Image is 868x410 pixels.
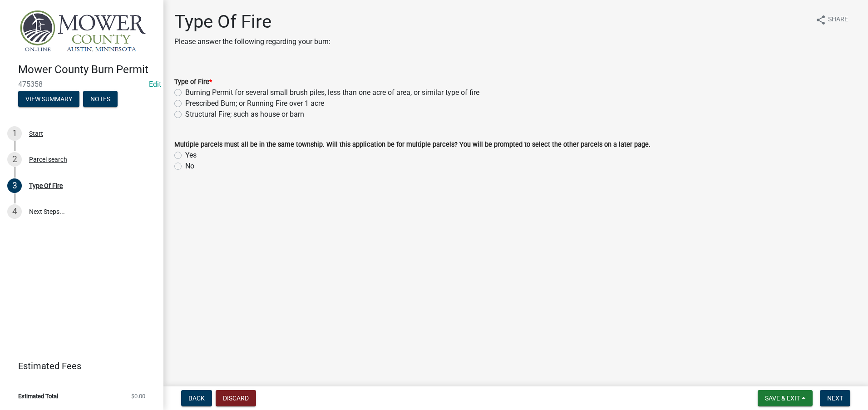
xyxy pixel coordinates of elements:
[149,80,161,89] wm-modal-confirm: Edit Application Number
[820,390,850,406] button: Next
[758,390,813,406] button: Save & Exit
[216,390,256,406] button: Discard
[7,204,22,219] div: 4
[185,109,304,120] label: Structural Fire; such as house or barn
[18,393,58,399] span: Estimated Total
[7,152,22,167] div: 2
[7,178,22,193] div: 3
[18,63,156,76] h4: Mower County Burn Permit
[185,87,479,98] label: Burning Permit for several small brush piles, less than one acre of area, or similar type of fire
[815,15,826,25] i: share
[29,130,43,137] div: Start
[18,91,79,107] button: View Summary
[765,395,800,402] span: Save & Exit
[18,10,149,54] img: Mower County, Minnesota
[185,98,324,109] label: Prescribed Burn; or Running Fire over 1 acre
[83,91,118,107] button: Notes
[827,395,843,402] span: Next
[185,161,194,172] label: No
[18,80,145,89] span: 475358
[149,80,161,89] a: Edit
[181,390,212,406] button: Back
[83,96,118,103] wm-modal-confirm: Notes
[808,11,855,29] button: shareShare
[185,150,197,161] label: Yes
[29,183,63,189] div: Type Of Fire
[7,357,149,375] a: Estimated Fees
[174,142,651,148] label: Multiple parcels must all be in the same township. Will this application be for multiple parcels?...
[828,15,848,25] span: Share
[131,393,145,399] span: $0.00
[174,79,212,85] label: Type of Fire
[188,395,205,402] span: Back
[174,11,330,33] h1: Type Of Fire
[174,36,330,47] p: Please answer the following regarding your burn:
[18,96,79,103] wm-modal-confirm: Summary
[7,126,22,141] div: 1
[29,156,67,163] div: Parcel search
